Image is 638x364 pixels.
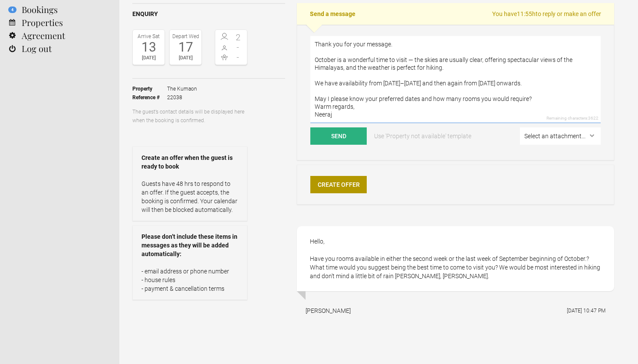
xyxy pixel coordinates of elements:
[132,10,285,19] h2: Enquiry
[135,32,162,41] div: Arrive Sat
[167,93,197,102] span: 22038
[141,179,238,214] p: Guests have 48 hrs to respond to an offer. If the guest accepts, the booking is confirmed. Your c...
[310,176,367,193] a: Create Offer
[517,10,536,17] flynt-countdown: 11:55h
[231,43,245,52] span: -
[231,33,245,42] span: 2
[306,306,351,315] div: [PERSON_NAME]
[141,232,238,258] strong: Please don’t include these items in messages as they will be added automatically:
[297,226,614,291] div: Hello, Have you rooms available in either the second week or the last week of September beginning...
[172,54,199,62] div: [DATE]
[132,84,167,93] strong: Property
[132,107,247,125] p: The guest’s contact details will be displayed here when the booking is confirmed.
[172,41,199,54] div: 17
[492,10,601,18] span: You have to reply or make an offer
[135,54,162,62] div: [DATE]
[310,127,367,145] button: Send
[141,153,238,171] strong: Create an offer when the guest is ready to book
[368,127,477,145] a: Use 'Property not available' template
[141,267,238,293] p: - email address or phone number - house rules - payment & cancellation terms
[172,32,199,41] div: Depart Wed
[135,41,162,54] div: 13
[132,93,167,102] strong: Reference #
[167,84,197,93] span: The Kumaon
[231,53,245,62] span: -
[8,6,16,13] flynt-notification-badge: 4
[567,308,605,314] flynt-date-display: [DATE] 10:47 PM
[297,3,614,25] h2: Send a message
